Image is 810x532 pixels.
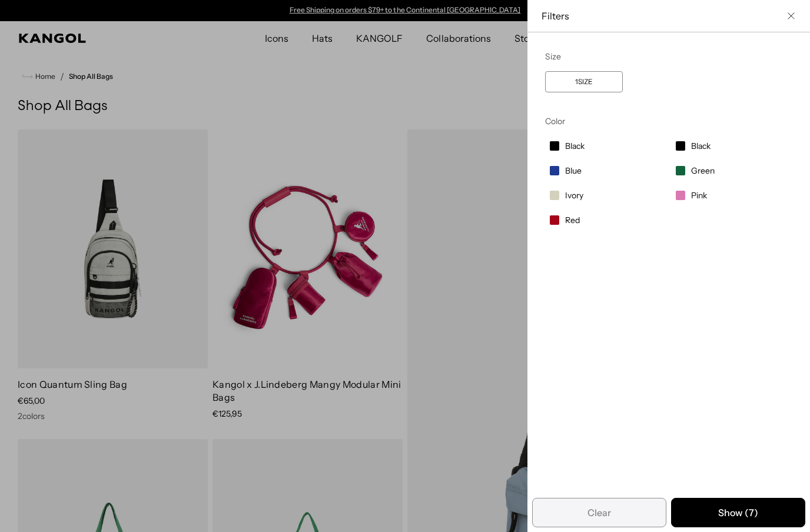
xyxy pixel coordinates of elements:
[545,116,792,127] div: Color
[565,165,582,176] span: Blue
[671,498,805,527] button: Apply selected filters
[565,215,580,225] span: Red
[565,190,583,201] span: Ivory
[542,9,782,22] span: Filters
[691,190,707,201] span: Pink
[545,51,792,62] div: Size
[786,11,796,21] button: Close filter list
[691,141,711,151] span: Black
[691,165,715,176] span: Green
[565,141,585,151] span: Black
[532,498,666,527] button: Remove all filters
[545,71,623,92] label: 1SIZE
